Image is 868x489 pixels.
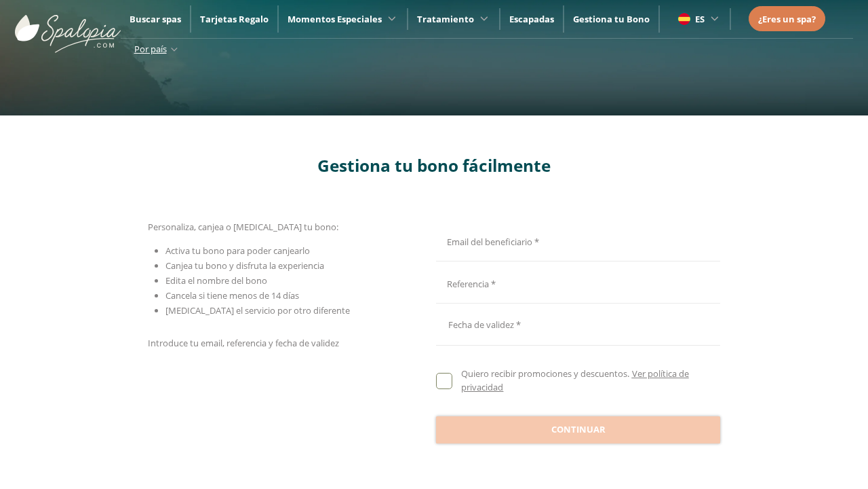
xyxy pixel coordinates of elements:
[165,289,299,302] span: Cancela si tiene menos de 14 días
[165,244,310,257] span: Activa tu bono para poder canjearlo
[436,416,720,443] button: Continuar
[461,367,688,393] a: Ver política de privacidad
[200,13,269,25] a: Tarjetas Regalo
[134,43,167,55] span: Por país
[461,367,629,380] span: Quiero recibir promociones y descuentos.
[551,423,606,437] span: Continuar
[165,274,267,287] span: Edita el nombre del bono
[758,13,816,25] span: ¿Eres un spa?
[148,221,338,233] span: Personaliza, canjea o [MEDICAL_DATA] tu bono:
[15,1,121,53] img: ImgLogoSpalopia.BvClDcEz.svg
[509,13,554,25] a: Escapadas
[758,12,816,26] a: ¿Eres un spa?
[317,154,551,177] span: Gestiona tu bono fácilmente
[165,259,324,272] span: Canjea tu bono y disfruta la experiencia
[148,337,339,349] span: Introduce tu email, referencia y fecha de validez
[130,13,181,25] a: Buscar spas
[573,13,650,25] a: Gestiona tu Bono
[165,304,350,316] span: [MEDICAL_DATA] el servicio por otro diferente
